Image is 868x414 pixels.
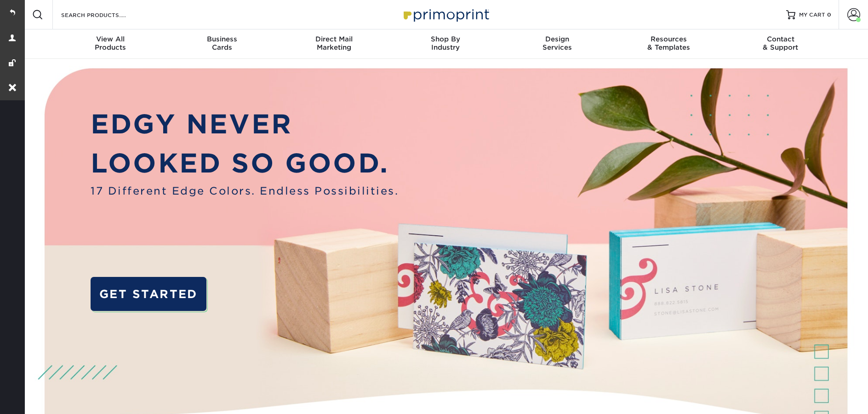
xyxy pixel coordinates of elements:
[501,29,613,59] a: DesignServices
[60,9,150,20] input: SEARCH PRODUCTS.....
[725,35,836,43] span: Contact
[400,5,491,24] img: Primoprint
[501,35,613,52] div: Services
[166,35,278,43] span: Business
[390,35,502,52] div: Industry
[278,29,390,59] a: Direct MailMarketing
[55,29,166,59] a: View AllProducts
[166,35,278,52] div: Cards
[501,35,613,43] span: Design
[55,35,166,43] span: View All
[166,29,278,59] a: BusinessCards
[390,29,502,59] a: Shop ByIndustry
[827,11,831,18] span: 0
[91,277,206,311] a: GET STARTED
[613,35,725,43] span: Resources
[55,35,166,52] div: Products
[91,183,399,199] span: 17 Different Edge Colors. Endless Possibilities.
[91,105,399,144] p: EDGY NEVER
[725,29,836,59] a: Contact& Support
[613,35,725,52] div: & Templates
[613,29,725,59] a: Resources& Templates
[91,144,399,183] p: LOOKED SO GOOD.
[278,35,390,43] span: Direct Mail
[799,11,825,19] span: MY CART
[390,35,502,43] span: Shop By
[278,35,390,52] div: Marketing
[725,35,836,52] div: & Support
